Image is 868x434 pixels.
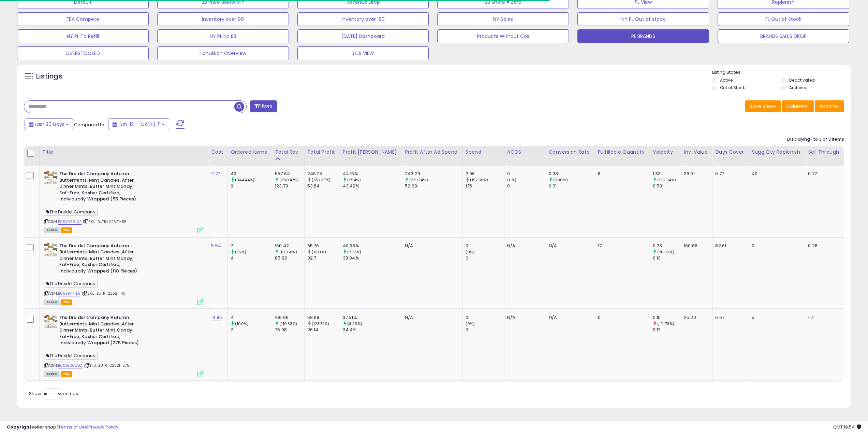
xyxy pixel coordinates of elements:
span: Columns [786,103,808,110]
label: Deactivated [789,77,815,83]
span: | SKU: BUTR-22521-275 [84,363,130,368]
small: (110.53%) [279,321,297,326]
a: Terms of Use [58,424,87,430]
button: Jun-12 - [DATE]-11 [108,118,169,130]
img: 51e+k9nk-TL._SL40_.jpg [44,243,58,256]
div: Sell Through [808,149,841,156]
div: Days Cover [715,149,746,156]
div: Spend [466,149,501,156]
strong: Copyright [7,424,32,430]
b: The Dreidel Company Autumn Buttermints, Mint Candies, After Dinner Mints, Butter Mint Candy, Fat-... [59,314,142,348]
span: FBA [61,299,72,305]
div: N/A [405,243,457,249]
small: (86.68%) [279,249,297,255]
button: PL BRANDS [577,29,709,43]
span: All listings currently available for purchase on Amazon [44,299,60,305]
small: (76.92%) [657,249,674,255]
div: Cost [211,149,225,156]
small: (8.46%) [347,321,362,326]
div: ACOS [507,149,543,156]
span: All listings currently available for purchase on Amazon [44,371,60,377]
small: (101.1%) [312,249,326,255]
div: 44.16% [343,171,402,177]
div: Title [42,149,206,156]
button: Products Without Cos [437,29,569,43]
span: The Dreidel Company [44,280,98,288]
button: NY PL No BB [157,29,289,43]
div: Profit After Ad Spend [405,149,460,156]
small: (1.54%) [347,177,361,183]
div: 0 [507,183,546,189]
div: 40 [752,171,800,177]
div: ASIN: [44,243,203,304]
small: (344.44%) [235,177,254,183]
div: 0 [466,314,504,321]
button: Inventory over 90 [157,12,289,26]
span: The Dreidel Company [44,208,98,216]
small: (75%) [235,249,246,255]
small: (-11.76%) [657,321,674,326]
div: Total Rev. [275,149,301,156]
a: 13.85 [211,314,222,321]
div: 32.7 [307,255,340,261]
div: 0 [507,171,546,177]
div: N/A [405,314,457,321]
div: 40 [231,171,272,177]
span: | SKU: BUTR-22521-55 [83,219,127,224]
small: (0%) [466,321,475,326]
label: Archived [789,85,808,90]
label: Out of Stock [720,85,745,90]
div: 160.66 [684,243,707,249]
small: (357.37%) [312,177,330,183]
button: YCB VIEW [297,46,429,60]
span: FBA [61,371,72,377]
a: B09J9K7TL9 [58,291,81,296]
div: 82.61 [715,243,744,249]
div: 2 [231,327,272,333]
small: (200%) [553,177,568,183]
div: Profit [PERSON_NAME] [343,149,399,156]
div: 4 [231,314,272,321]
small: (150.94%) [657,177,676,183]
th: Please note that this number is a calculation based on your required days of coverage and your ve... [749,146,805,166]
div: 53.84 [307,183,340,189]
span: Jun-12 - [DATE]-11 [118,121,161,128]
div: 123.79 [275,183,304,189]
div: 0 [598,314,645,321]
div: 1.33 [653,171,681,177]
div: 37.31% [343,314,402,321]
div: Total Profit [307,149,337,156]
div: 0.03 [549,171,595,177]
small: (350.47%) [279,177,299,183]
div: 0.23 [653,243,681,249]
div: 8 [598,171,645,177]
a: B09JB26QBQ [58,363,83,368]
div: ASIN: [44,314,203,376]
span: All listings currently available for purchase on Amazon [44,227,60,233]
div: 38.04% [343,255,402,261]
button: NY Sales [437,12,569,26]
div: 75.98 [275,327,304,333]
div: 40.98% [343,243,402,249]
div: 43.49% [343,183,402,189]
button: BRANDS SALES DROP [718,29,849,43]
span: FBA [61,227,72,233]
div: 6.77 [715,171,744,177]
div: Inv. value [684,149,709,156]
span: | SKU: BUTR-22521-110 [82,291,126,296]
span: Last 30 Days [35,121,64,128]
div: 4 [231,255,272,261]
div: 2.96 [466,171,504,177]
div: 0.13 [653,255,681,261]
div: 6.67 [715,314,744,321]
div: 0 [466,243,504,249]
div: 246.25 [307,171,340,177]
div: N/A [507,314,541,321]
small: (128.31%) [312,321,329,326]
div: Fulfillable Quantity [598,149,647,156]
div: N/A [507,243,541,249]
button: NY PL Out of stock [577,12,709,26]
div: 0.01 [549,183,595,189]
button: Columns [782,100,814,112]
button: Inventory over 180 [297,12,429,26]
